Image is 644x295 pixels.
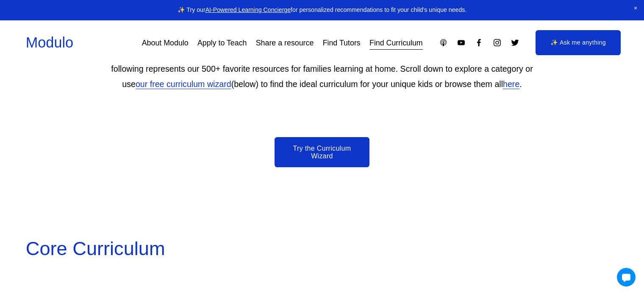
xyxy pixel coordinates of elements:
[26,231,618,266] p: Core Curriculum
[136,79,231,89] a: our free curriculum wizard
[256,35,314,51] a: Share a resource
[26,34,73,51] a: Modulo
[323,35,361,51] a: Find Tutors
[205,6,291,13] a: AI-Powered Learning Concierge
[369,35,423,51] a: Find Curriculum
[536,30,621,56] a: ✨ Ask me anything
[197,35,247,51] a: Apply to Teach
[439,38,448,47] a: Apple Podcasts
[275,137,369,167] a: Try the Curriculum Wizard
[503,79,519,89] a: here
[493,38,502,47] a: Instagram
[457,38,466,47] a: YouTube
[475,38,483,47] a: Facebook
[511,38,519,47] a: Twitter
[142,35,189,51] a: About Modulo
